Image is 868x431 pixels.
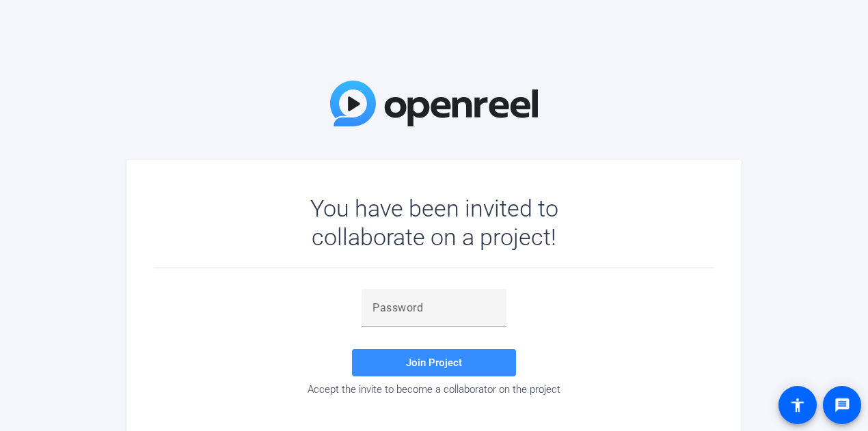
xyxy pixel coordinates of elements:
img: OpenReel Logo [330,81,538,126]
input: Password [372,300,496,316]
mat-icon: message [834,397,850,413]
div: Accept the invite to become a collaborator on the project [154,383,714,395]
button: Join Project [352,349,516,376]
div: You have been invited to collaborate on a project! [271,194,598,251]
mat-icon: accessibility [789,397,806,413]
span: Join Project [406,357,462,369]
